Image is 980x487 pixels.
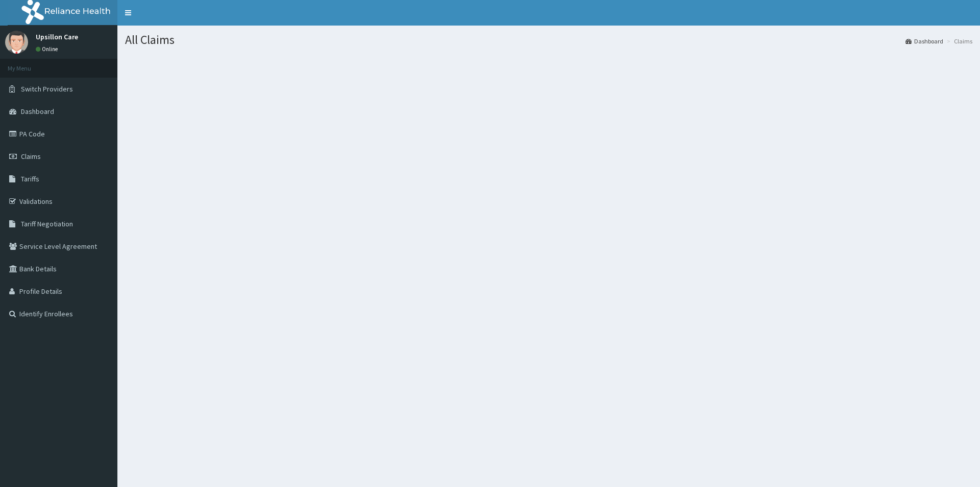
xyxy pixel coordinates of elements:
[21,107,54,116] span: Dashboard
[36,45,60,53] a: Online
[125,33,972,47] h1: All Claims
[905,37,943,45] a: Dashboard
[21,174,39,183] span: Tariffs
[21,84,73,94] span: Switch Providers
[21,152,41,161] span: Claims
[21,219,73,228] span: Tariff Negotiation
[944,37,972,45] li: Claims
[5,31,28,54] img: User Image
[36,33,78,40] p: Upsillon Care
